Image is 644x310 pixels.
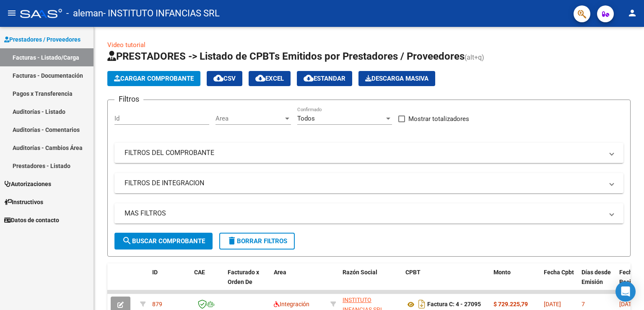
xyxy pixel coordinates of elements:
[619,269,643,285] span: Fecha Recibido
[227,237,287,245] span: Borrar Filtros
[4,197,43,207] span: Instructivos
[114,173,623,193] mat-expansion-panel-header: FILTROS DE INTEGRACION
[490,263,540,300] datatable-header-cell: Monto
[297,115,315,122] span: Todos
[213,73,223,83] mat-icon: cloud_download
[114,75,194,82] span: Cargar Comprobante
[619,301,636,307] span: [DATE]
[125,179,603,188] mat-panel-title: FILTROS DE INTEGRACION
[304,75,345,82] span: Estandar
[66,4,103,23] span: - aleman
[228,269,259,285] span: Facturado x Orden De
[103,4,220,23] span: - INSTITUTO INFANCIAS SRL
[114,203,623,223] mat-expansion-panel-header: MAS FILTROS
[107,41,145,49] a: Video tutorial
[304,73,314,83] mat-icon: cloud_download
[249,71,291,86] button: EXCEL
[7,8,17,18] mat-icon: menu
[194,269,205,276] span: CAE
[358,71,435,86] button: Descarga Masiva
[114,143,623,163] mat-expansion-panel-header: FILTROS DEL COMPROBANTE
[582,269,611,285] span: Días desde Emisión
[122,236,132,246] mat-icon: search
[582,301,585,307] span: 7
[224,263,270,300] datatable-header-cell: Facturado x Orden De
[270,263,327,300] datatable-header-cell: Area
[152,301,162,307] span: 879
[465,53,484,61] span: (alt+q)
[255,75,284,82] span: EXCEL
[427,301,481,308] strong: Factura C: 4 - 27095
[402,263,490,300] datatable-header-cell: CPBT
[219,233,295,250] button: Borrar Filtros
[107,71,200,86] button: Cargar Comprobante
[216,115,283,122] span: Area
[149,263,191,300] datatable-header-cell: ID
[125,209,603,218] mat-panel-title: MAS FILTROS
[343,269,377,276] span: Razón Social
[408,114,469,124] span: Mostrar totalizadores
[125,148,603,158] mat-panel-title: FILTROS DEL COMPROBANTE
[405,269,421,276] span: CPBT
[274,269,286,276] span: Area
[255,73,265,83] mat-icon: cloud_download
[152,269,158,276] span: ID
[615,281,636,302] div: Open Intercom Messenger
[122,237,205,245] span: Buscar Comprobante
[4,215,59,225] span: Datos de contacto
[114,93,143,105] h3: Filtros
[544,269,574,276] span: Fecha Cpbt
[114,233,213,250] button: Buscar Comprobante
[627,8,637,18] mat-icon: person
[578,263,616,300] datatable-header-cell: Días desde Emisión
[207,71,242,86] button: CSV
[493,269,511,276] span: Monto
[339,263,402,300] datatable-header-cell: Razón Social
[4,35,80,44] span: Prestadores / Proveedores
[358,71,435,86] app-download-masive: Descarga masiva de comprobantes (adjuntos)
[227,236,237,246] mat-icon: delete
[107,50,465,62] span: PRESTADORES -> Listado de CPBTs Emitidos por Prestadores / Proveedores
[544,301,561,307] span: [DATE]
[4,179,51,189] span: Autorizaciones
[191,263,224,300] datatable-header-cell: CAE
[365,75,428,82] span: Descarga Masiva
[540,263,578,300] datatable-header-cell: Fecha Cpbt
[213,75,236,82] span: CSV
[297,71,352,86] button: Estandar
[493,301,528,307] strong: $ 729.225,79
[274,301,309,307] span: Integración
